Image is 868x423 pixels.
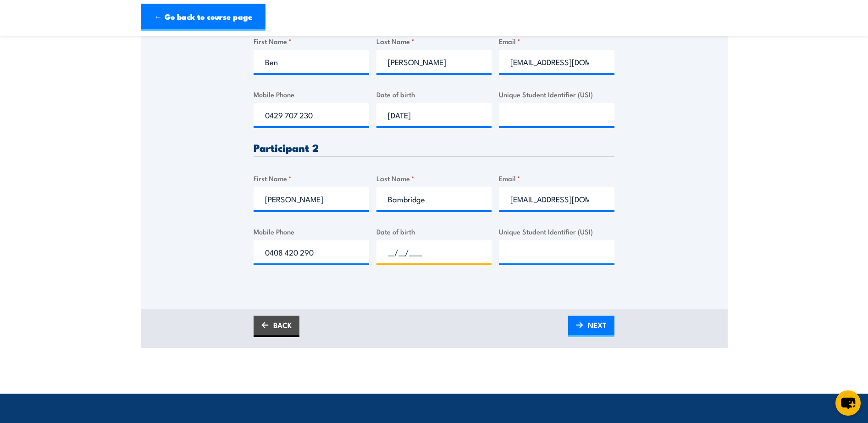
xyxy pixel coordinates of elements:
label: Last Name [376,36,492,46]
button: chat-button [835,390,861,416]
a: NEXT [568,316,614,337]
label: Date of birth [376,89,492,100]
label: First Name [254,173,369,184]
label: Mobile Phone [254,226,369,237]
label: Date of birth [376,226,492,237]
label: Email [499,36,614,46]
label: Unique Student Identifier (USI) [499,89,614,100]
label: Last Name [376,173,492,184]
a: ← Go back to course page [141,4,265,31]
label: Email [499,173,614,184]
span: NEXT [588,313,607,337]
a: BACK [254,316,299,337]
label: Unique Student Identifier (USI) [499,226,614,237]
label: Mobile Phone [254,89,369,100]
label: First Name [254,36,369,46]
h3: Participant 2 [254,142,614,153]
